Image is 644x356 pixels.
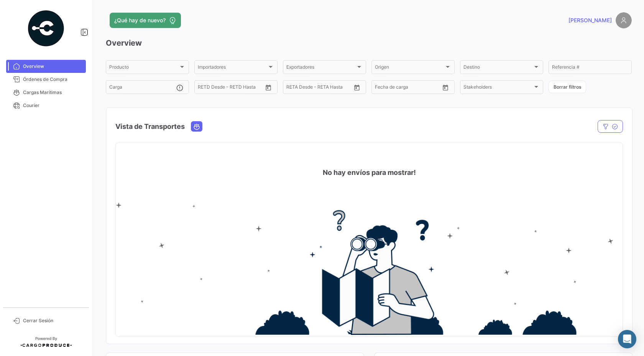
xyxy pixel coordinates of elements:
button: Open calendar [351,82,363,93]
span: Producto [109,66,179,71]
span: Stakeholders [463,86,533,91]
span: Exportadores [286,66,356,71]
span: Origen [375,66,444,71]
input: Hasta [394,86,425,91]
a: Courier [6,99,86,112]
img: powered-by.png [27,9,65,48]
span: Órdenes de Compra [23,76,83,83]
h4: Vista de Transportes [115,121,185,132]
input: Hasta [217,86,248,91]
div: Abrir Intercom Messenger [618,330,636,348]
h4: No hay envíos para mostrar! [323,167,416,178]
input: Desde [375,86,389,91]
span: ¿Qué hay de nuevo? [114,16,166,24]
span: Courier [23,102,83,109]
button: Open calendar [263,82,274,93]
span: Importadores [198,66,267,71]
span: Overview [23,63,83,70]
button: Ocean [191,122,202,131]
button: Open calendar [440,82,451,93]
input: Desde [286,86,300,91]
button: Borrar filtros [549,81,586,93]
span: Destino [463,66,533,71]
a: Cargas Marítimas [6,86,86,99]
h3: Overview [106,38,632,48]
img: no-info.png [116,203,623,335]
input: Hasta [306,86,337,91]
input: Desde [198,86,212,91]
span: Cargas Marítimas [23,89,83,96]
button: ¿Qué hay de nuevo? [110,13,181,28]
span: Cerrar Sesión [23,317,83,324]
span: [PERSON_NAME] [568,16,612,24]
a: Órdenes de Compra [6,73,86,86]
img: placeholder-user.png [616,12,632,28]
a: Overview [6,60,86,73]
